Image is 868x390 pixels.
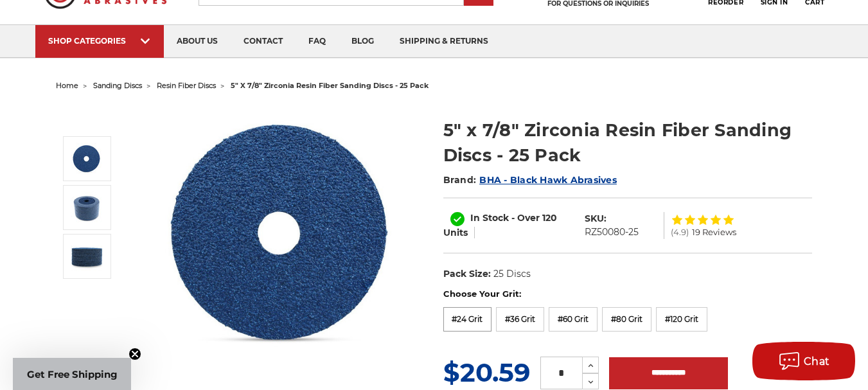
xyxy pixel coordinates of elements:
span: - Over [511,212,540,224]
label: Choose Your Grit: [443,288,812,301]
a: sanding discs [93,81,142,90]
img: 5 inch zirc resin fiber disc [71,143,103,175]
a: home [56,81,78,90]
h1: 5" x 7/8" Zirconia Resin Fiber Sanding Discs - 25 Pack [443,118,812,168]
a: blog [339,25,387,58]
a: faq [296,25,339,58]
span: 19 Reviews [692,228,736,236]
a: about us [164,25,231,58]
span: 120 [542,212,557,224]
div: SHOP CATEGORIES [48,36,151,46]
dd: RZ50080-25 [585,226,639,239]
img: 5" zirconia resin fibre discs [71,240,103,272]
span: Chat [804,355,830,368]
span: Brand: [443,174,477,186]
button: Chat [752,342,855,380]
span: 5" x 7/8" zirconia resin fiber sanding discs - 25 pack [231,81,429,90]
span: Units [443,227,468,238]
a: contact [231,25,296,58]
span: $20.59 [443,357,530,388]
img: 5 inch zirconia resin fiber discs [71,191,103,224]
dt: Pack Size: [443,267,491,281]
dd: 25 Discs [493,267,531,281]
a: BHA - Black Hawk Abrasives [479,174,617,186]
img: 5 inch zirc resin fiber disc [153,104,410,362]
a: shipping & returns [387,25,501,58]
span: In Stock [470,212,509,224]
span: Get Free Shipping [27,368,118,380]
span: (4.9) [671,228,689,236]
button: Close teaser [128,348,141,360]
div: Get Free ShippingClose teaser [13,358,131,390]
dt: SKU: [585,212,607,226]
a: resin fiber discs [157,81,216,90]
